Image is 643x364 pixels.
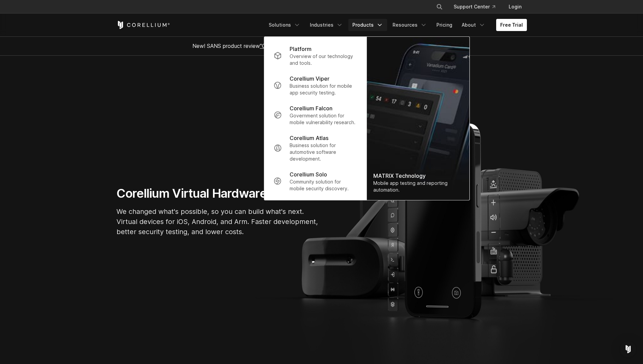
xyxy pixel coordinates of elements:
[620,341,636,357] div: Open Intercom Messenger
[290,178,357,192] p: Community solution for mobile security discovery.
[348,19,387,31] a: Products
[268,100,362,130] a: Corellium Falcon Government solution for mobile vulnerability research.
[496,19,527,31] a: Free Trial
[290,53,357,66] p: Overview of our technology and tools.
[265,19,527,31] div: Navigation Menu
[290,83,357,96] p: Business solution for mobile app security testing.
[290,134,328,142] p: Corellium Atlas
[268,41,362,71] a: Platform Overview of our technology and tools.
[265,19,304,31] a: Solutions
[192,43,451,49] span: New! SANS product review now available.
[389,19,431,31] a: Resources
[428,1,527,13] div: Navigation Menu
[116,206,319,237] p: We changed what's possible, so you can build what's next. Virtual devices for iOS, Android, and A...
[116,21,170,29] a: Corellium Home
[116,186,319,201] h1: Corellium Virtual Hardware
[290,142,357,162] p: Business solution for automotive software development.
[268,71,362,100] a: Corellium Viper Business solution for mobile app security testing.
[290,104,332,112] p: Corellium Falcon
[458,19,489,31] a: About
[433,1,446,13] button: Search
[290,170,327,178] p: Corellium Solo
[367,37,469,200] a: MATRIX Technology Mobile app testing and reporting automation.
[367,37,469,200] img: Matrix_WebNav_1x
[306,19,347,31] a: Industries
[290,75,329,83] p: Corellium Viper
[373,172,462,180] div: MATRIX Technology
[290,45,312,53] p: Platform
[503,1,527,13] a: Login
[268,166,362,196] a: Corellium Solo Community solution for mobile security discovery.
[448,1,501,13] a: Support Center
[268,130,362,166] a: Corellium Atlas Business solution for automotive software development.
[373,180,462,193] div: Mobile app testing and reporting automation.
[260,43,416,49] a: "Collaborative Mobile App Security Development and Analysis"
[290,112,357,126] p: Government solution for mobile vulnerability research.
[432,19,456,31] a: Pricing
